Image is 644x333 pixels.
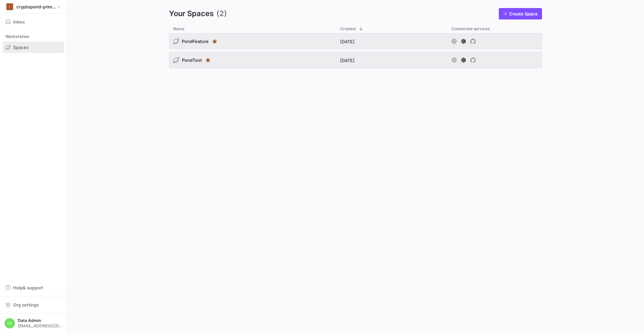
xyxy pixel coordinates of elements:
button: Org settings [3,299,64,311]
a: Org settings [3,303,64,308]
span: Spaces [13,45,29,50]
span: [EMAIL_ADDRESS][DOMAIN_NAME] [18,324,62,328]
div: Workstation [3,32,64,42]
button: Inbox [3,16,64,28]
span: PondTest [182,57,202,63]
span: Created [340,27,356,31]
a: Spaces [3,42,64,53]
span: Name [173,27,184,31]
span: Help & support [13,285,43,290]
span: Data Admin [18,318,62,323]
a: Create Space [499,8,542,19]
button: Help& support [3,282,64,293]
span: Org settings [13,302,39,307]
div: Press SPACE to select this row. [169,52,542,71]
span: (2) [216,8,227,19]
span: Connected services [451,27,490,31]
div: DA [4,318,15,329]
span: [DATE] [340,58,355,63]
div: Press SPACE to select this row. [169,33,542,52]
button: DAData Admin[EMAIL_ADDRESS][DOMAIN_NAME] [3,316,64,330]
span: Create Space [509,11,538,16]
span: PondFeature [182,39,209,44]
div: C [6,3,13,10]
span: cryptopond-primary [16,4,57,9]
span: [DATE] [340,39,355,44]
span: Inbox [13,19,25,25]
span: Your Spaces [169,8,214,19]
